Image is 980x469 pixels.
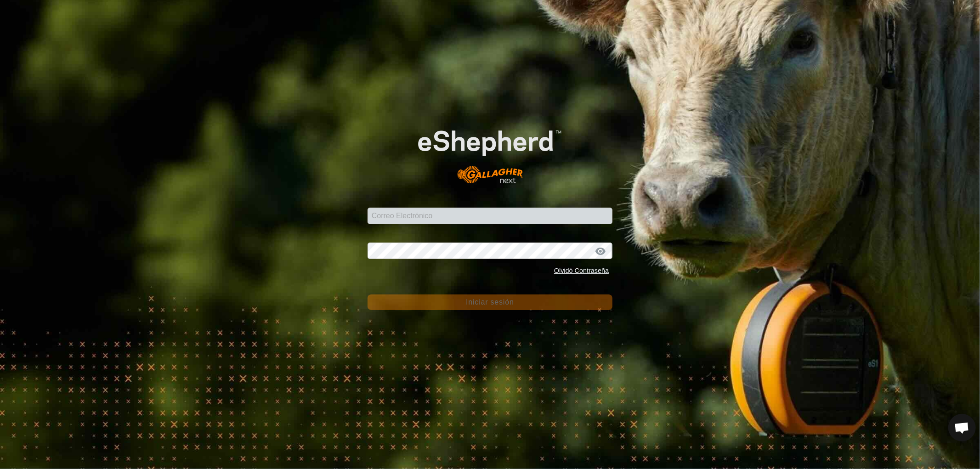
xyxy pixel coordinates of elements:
input: Correo Electrónico [368,208,612,224]
div: Chat abierto [948,414,976,441]
font: Iniciar sesión [466,298,514,306]
button: Iniciar sesión [368,294,612,310]
img: Logotipo de eShepherd [392,110,588,193]
a: Olvidó Contraseña [554,267,609,274]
